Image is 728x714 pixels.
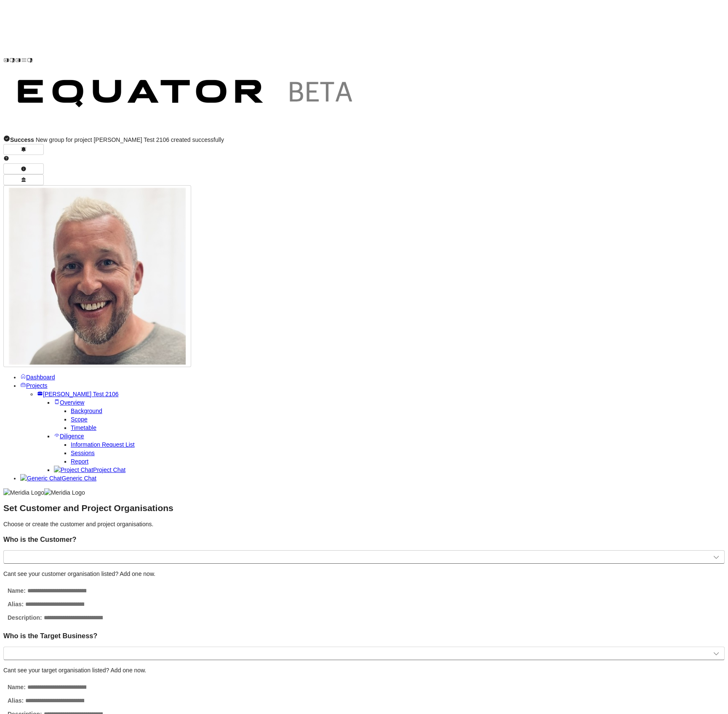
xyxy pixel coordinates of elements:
[10,136,34,143] strong: Success
[8,683,26,691] strong: Name:
[20,382,48,389] a: Projects
[3,631,725,640] h3: Who is the Target Business?
[3,535,725,543] h3: Who is the Customer?
[61,475,96,482] span: Generic Chat
[8,613,42,622] strong: Description:
[20,374,55,381] a: Dashboard
[8,696,24,705] strong: Alias:
[71,458,88,465] a: Report
[8,586,26,595] strong: Name:
[60,399,84,406] span: Overview
[20,475,96,482] a: Generic ChatGeneric Chat
[71,424,96,431] a: Timetable
[54,399,84,406] a: Overview
[33,3,399,63] img: Customer Logo
[3,666,725,674] p: Cant see your target organisation listed? Add one now.
[26,374,55,381] span: Dashboard
[9,188,186,365] img: Profile Icon
[3,65,370,125] img: Customer Logo
[3,488,44,497] img: Meridia Logo
[10,136,224,143] span: New group for project [PERSON_NAME] Test 2106 created successfully
[3,504,725,512] h2: Set Customer and Project Organisations
[43,391,118,397] span: [PERSON_NAME] Test 2106
[54,433,84,440] a: Diligence
[20,474,61,482] img: Generic Chat
[71,416,88,423] a: Scope
[54,466,125,473] a: Project ChatProject Chat
[37,391,118,397] a: [PERSON_NAME] Test 2106
[71,450,95,456] a: Sessions
[54,466,93,474] img: Project Chat
[3,570,725,578] p: Cant see your customer organisation listed? Add one now.
[3,520,725,528] p: Choose or create the customer and project organisations.
[93,466,125,473] span: Project Chat
[26,382,48,389] span: Projects
[60,433,84,440] span: Diligence
[71,441,135,448] a: Information Request List
[8,600,24,608] strong: Alias:
[71,408,102,414] a: Background
[44,488,85,497] img: Meridia Logo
